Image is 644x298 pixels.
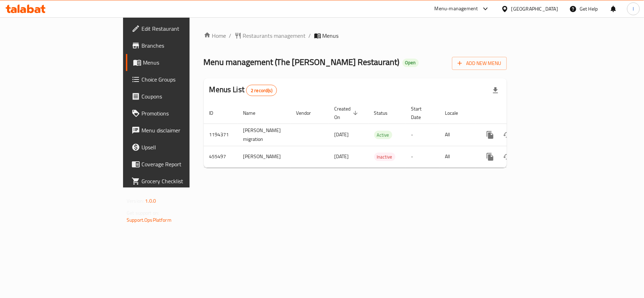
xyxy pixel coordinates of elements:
[145,196,156,205] span: 1.0.0
[126,71,231,88] a: Choice Groups
[204,102,555,168] table: enhanced table
[435,5,478,13] div: Menu-management
[335,105,360,121] span: Created On
[402,60,419,66] span: Open
[234,31,306,40] a: Restaurants management
[127,215,172,225] a: Support.OpsPlatform
[141,126,225,135] span: Menu disclaimer
[445,109,468,117] span: Locale
[204,31,507,40] nav: breadcrumb
[411,105,431,121] span: Start Date
[406,124,440,146] td: -
[141,143,225,151] span: Upsell
[238,146,291,167] td: [PERSON_NAME]
[246,85,277,96] div: Total records count
[374,109,397,117] span: Status
[633,5,634,13] span: l
[126,122,231,139] a: Menu disclaimer
[127,196,144,205] span: Version:
[487,82,504,99] div: Export file
[406,146,440,167] td: -
[141,177,225,185] span: Grocery Checklist
[126,20,231,37] a: Edit Restaurant
[476,102,555,124] th: Actions
[499,126,516,143] button: Change Status
[374,131,392,139] div: Active
[143,58,225,67] span: Menus
[482,148,499,165] button: more
[141,92,225,101] span: Coupons
[209,84,277,96] h2: Menus List
[243,31,306,40] span: Restaurants management
[511,5,558,13] div: [GEOGRAPHIC_DATA]
[374,153,395,161] span: Inactive
[452,57,507,70] button: Add New Menu
[335,152,349,161] span: [DATE]
[374,153,395,161] div: Inactive
[440,146,476,167] td: All
[141,41,225,50] span: Branches
[126,54,231,71] a: Menus
[126,173,231,190] a: Grocery Checklist
[127,208,159,217] span: Get support on:
[374,131,392,139] span: Active
[309,31,311,40] li: /
[440,124,476,146] td: All
[126,105,231,122] a: Promotions
[335,130,349,139] span: [DATE]
[126,37,231,54] a: Branches
[458,59,501,68] span: Add New Menu
[141,109,225,118] span: Promotions
[499,148,516,165] button: Change Status
[204,54,400,70] span: Menu management ( The [PERSON_NAME] Restaurant )
[209,109,223,117] span: ID
[126,156,231,173] a: Coverage Report
[323,31,339,40] span: Menus
[141,160,225,168] span: Coverage Report
[141,75,225,84] span: Choice Groups
[402,59,419,67] div: Open
[141,24,225,33] span: Edit Restaurant
[238,124,291,146] td: [PERSON_NAME] migration
[296,109,320,117] span: Vendor
[482,126,499,143] button: more
[126,88,231,105] a: Coupons
[246,87,277,94] span: 2 record(s)
[126,139,231,156] a: Upsell
[243,109,265,117] span: Name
